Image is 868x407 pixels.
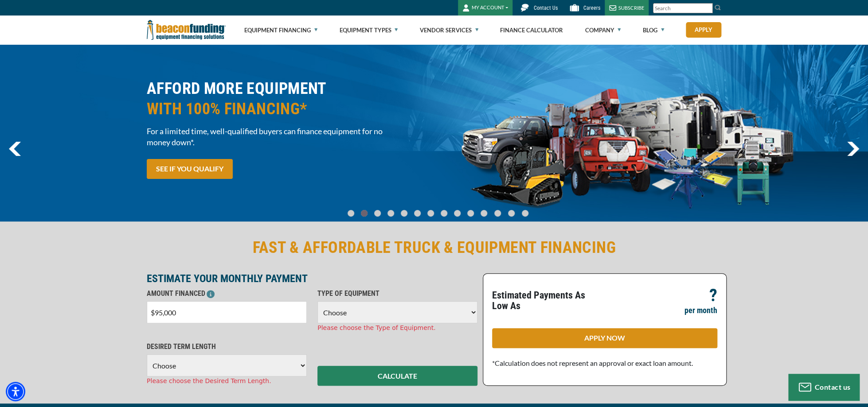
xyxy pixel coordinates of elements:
a: next [847,142,859,156]
span: Careers [583,5,600,11]
a: Go To Slide 10 [478,209,489,217]
input: Search [653,3,713,13]
img: Left Navigator [9,142,21,156]
p: Estimated Payments As Low As [492,290,599,311]
a: Equipment Types [339,16,398,44]
a: Go To Slide 6 [425,209,436,217]
a: Blog [643,16,664,44]
a: SEE IF YOU QUALIFY [147,159,233,179]
span: For a limited time, well-qualified buyers can finance equipment for no money down*. [147,126,429,148]
a: Apply [686,22,721,38]
a: Go To Slide 12 [506,209,517,217]
span: Contact us [815,383,851,391]
a: Vendor Services [420,16,478,44]
a: Clear search text [704,5,711,12]
a: previous [9,142,21,156]
a: Go To Slide 2 [372,209,383,217]
a: Finance Calculator [500,16,563,44]
div: Please choose the Type of Equipment. [317,323,477,333]
a: Go To Slide 11 [492,209,503,217]
input: $ [147,301,307,323]
p: per month [684,305,717,316]
a: Go To Slide 0 [345,209,356,217]
a: Go To Slide 5 [412,209,422,217]
div: Accessibility Menu [6,382,25,401]
p: AMOUNT FINANCED [147,288,307,299]
span: *Calculation does not represent an approval or exact loan amount. [492,359,693,367]
p: DESIRED TERM LENGTH [147,341,307,352]
p: ESTIMATE YOUR MONTHLY PAYMENT [147,273,477,284]
a: Go To Slide 7 [438,209,449,217]
span: WITH 100% FINANCING* [147,99,429,119]
button: CALCULATE [317,366,477,386]
a: Equipment Financing [244,16,317,44]
a: Go To Slide 9 [465,209,476,217]
a: APPLY NOW [492,328,717,348]
a: Go To Slide 1 [359,209,369,217]
img: Right Navigator [847,142,859,156]
h2: FAST & AFFORDABLE TRUCK & EQUIPMENT FINANCING [147,237,721,258]
a: Go To Slide 8 [452,209,462,217]
img: Search [714,4,721,11]
a: Go To Slide 13 [520,209,531,217]
span: Contact Us [534,5,558,11]
a: Company [585,16,621,44]
h2: AFFORD MORE EQUIPMENT [147,78,429,119]
img: Beacon Funding Corporation logo [147,16,226,44]
p: ? [709,290,717,301]
button: Contact us [788,374,859,400]
a: Go To Slide 4 [399,209,409,217]
div: Please choose the Desired Term Length. [147,376,307,386]
a: Go To Slide 3 [385,209,396,217]
p: TYPE OF EQUIPMENT [317,288,477,299]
